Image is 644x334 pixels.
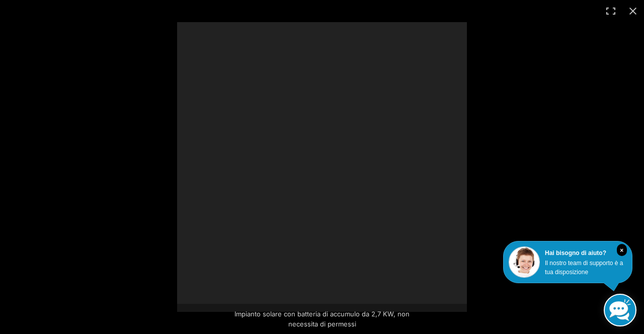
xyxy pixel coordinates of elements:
[234,310,410,328] font: Impianto solare con batteria di accumulo da 2,7 KW, non necessita di permessi
[620,247,623,254] font: ×
[509,246,540,278] img: Assistenza clienti
[545,249,606,257] font: Hai bisogno di aiuto?
[617,244,627,256] i: Vicino
[545,260,623,276] font: Il nostro team di supporto è a tua disposizione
